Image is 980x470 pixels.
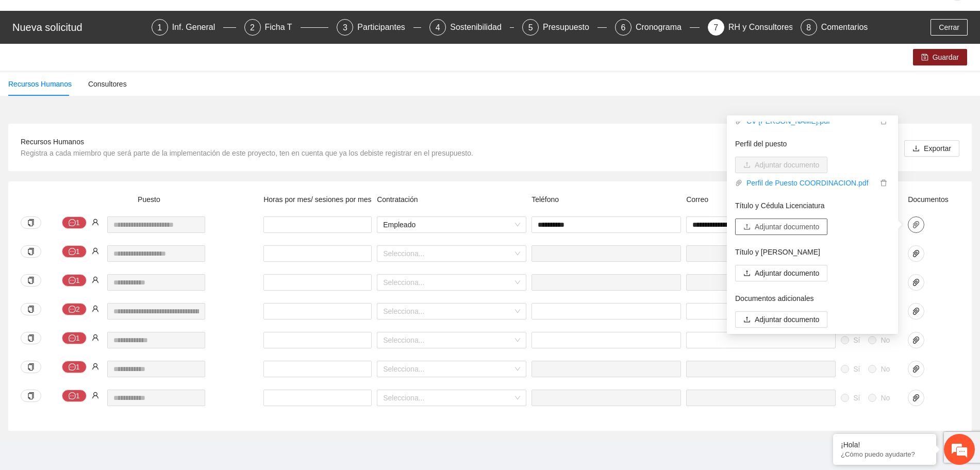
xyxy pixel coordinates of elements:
[21,303,41,315] button: copy
[841,450,928,458] p: ¿Cómo puedo ayudarte?
[908,332,924,348] button: paper-clip
[62,303,87,315] button: message2
[92,247,99,255] span: user
[876,392,894,404] span: No
[908,365,924,373] span: paper-clip
[735,179,742,187] span: paper-clip
[27,363,35,371] span: copy
[27,392,35,399] span: copy
[157,23,162,32] span: 1
[250,23,255,32] span: 2
[821,19,868,36] div: Comentarios
[357,19,413,36] div: Participantes
[21,216,41,229] button: copy
[908,221,924,229] span: paper-clip
[806,23,811,32] span: 8
[735,138,890,149] p: Perfil del puesto
[908,394,924,402] span: paper-clip
[522,19,607,36] div: 5Presupuesto
[755,267,819,279] span: Adjuntar documento
[60,138,142,242] span: Estamos en línea.
[92,363,99,370] span: user
[755,314,819,325] span: Adjuntar documento
[62,245,87,258] button: message1
[908,216,924,233] button: paper-clip
[92,276,99,283] span: user
[735,269,827,277] span: uploadAdjuntar documento
[876,363,894,375] span: No
[849,334,864,346] span: Sí
[27,219,35,226] span: copy
[908,249,924,258] span: paper-clip
[21,390,41,402] button: copy
[138,195,160,204] span: Puesto
[377,195,418,204] span: Contratación
[62,390,87,402] button: message1
[92,305,99,312] span: user
[69,392,76,400] span: message
[908,278,924,287] span: paper-clip
[742,177,877,189] a: Perfil de Puesto COORDINACION.pdf
[735,157,827,173] button: uploadAdjuntar documento
[62,274,87,287] button: message1
[939,22,959,33] span: Cerrar
[62,216,87,229] button: message1
[735,293,890,304] p: Documentos adicionales
[54,53,173,66] div: Chatee con nosotros ahora
[849,363,864,375] span: Sí
[543,19,597,36] div: Presupuesto
[429,19,514,36] div: 4Sostenibilidad
[908,361,924,377] button: paper-clip
[755,221,819,232] span: Adjuntar documento
[21,274,41,287] button: copy
[27,334,35,342] span: copy
[921,54,928,62] span: save
[69,248,76,256] span: message
[912,145,920,153] span: download
[908,245,924,262] button: paper-clip
[69,306,76,314] span: message
[735,223,827,231] span: uploadAdjuntar documento
[743,316,751,324] span: upload
[21,149,473,157] span: Registra a cada miembro que será parte de la implementación de este proyecto, ten en cuenta que y...
[708,19,792,36] div: 7RH y Consultores
[152,19,236,36] div: 1Inf. General
[21,361,41,373] button: copy
[924,143,951,154] span: Exportar
[621,23,625,32] span: 6
[450,19,510,36] div: Sostenibilidad
[735,265,827,281] button: uploadAdjuntar documento
[69,363,76,372] span: message
[12,19,145,36] div: Nueva solicitud
[5,281,196,317] textarea: Escriba su mensaje y pulse “Intro”
[686,195,708,204] span: Correo
[735,246,890,258] p: Título y [PERSON_NAME]
[531,195,559,204] span: Teléfono
[88,78,127,90] div: Consultores
[735,219,827,235] button: uploadAdjuntar documento
[908,195,949,204] span: Documentos
[904,140,959,157] button: downloadExportar
[933,52,959,63] span: Guardar
[636,19,690,36] div: Cronograma
[528,23,533,32] span: 5
[878,179,889,187] span: delete
[908,307,924,315] span: paper-clip
[27,277,35,284] span: copy
[27,306,35,313] span: copy
[62,332,87,344] button: message1
[849,392,864,404] span: Sí
[263,195,371,204] span: Horas por mes/ sesiones por mes
[908,274,924,291] button: paper-clip
[908,390,924,406] button: paper-clip
[265,19,301,36] div: Ficha T
[728,19,801,36] div: RH y Consultores
[8,78,72,90] div: Recursos Humanos
[69,219,76,227] span: message
[337,19,421,36] div: 3Participantes
[841,441,928,449] div: ¡Hola!
[244,19,329,36] div: 2Ficha T
[877,177,890,189] button: delete
[735,161,827,169] span: uploadAdjuntar documento
[92,334,99,341] span: user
